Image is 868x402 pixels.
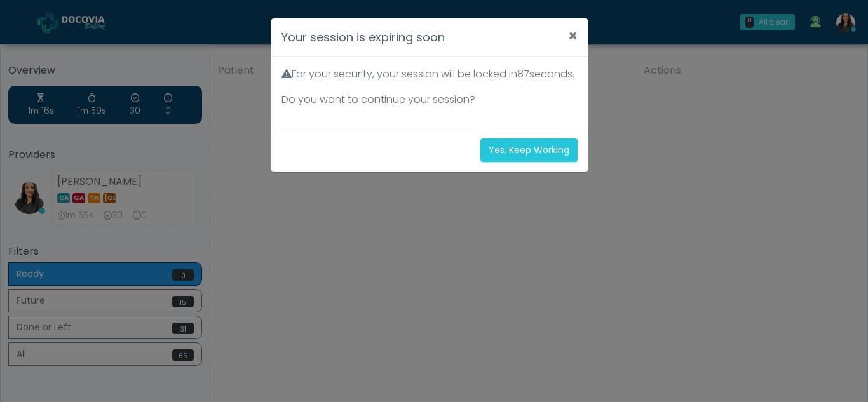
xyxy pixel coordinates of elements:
[281,67,578,82] p: For your security, your session will be locked in seconds.
[517,67,529,81] span: 87
[480,138,578,162] button: Yes, Keep Working
[281,92,578,107] p: Do you want to continue your session?
[281,29,445,46] h4: Your session is expiring soon
[558,18,588,54] button: ×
